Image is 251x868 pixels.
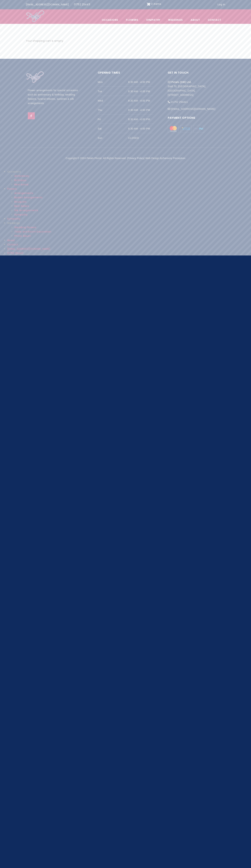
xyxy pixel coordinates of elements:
div: Your shopping cart is empty. [23,31,228,51]
img: Mastercard [193,125,204,132]
span: 8:30 AM - 4:00 PM [128,126,153,131]
a: About [7,238,15,242]
span: 8:30 AM - 4:00 PM [128,80,153,84]
li: Mon [98,77,153,87]
a: Sympathy [7,217,21,221]
li: Thu [98,105,153,114]
h2: Get in touch [168,70,223,77]
a: New Arrival [14,183,29,186]
span: Weddings [164,16,186,24]
a: 01752 254411 [7,251,23,255]
p: Copyright © 2024 Petals Florist. All Rights Reserved. | | Web Design by [26,156,225,161]
span: 8:30 AM - 4:00 PM [128,108,153,112]
p: Flower arrangements for special occasions such as anniversary & birthday, wedding flowers, funera... [28,88,83,106]
img: Shopping cart [147,1,150,7]
span: Weddings [7,221,20,225]
img: Mastercard [168,125,179,132]
li: Stall 70, [GEOGRAPHIC_DATA], [GEOGRAPHIC_DATA], [STREET_ADDRESS] [168,77,223,97]
a: Log in [215,1,228,8]
a: About [187,16,204,24]
li: Tue [98,87,153,96]
a: Photo Album [14,234,31,238]
li: [EMAIL_ADDRESS][DOMAIN_NAME] [168,104,223,111]
img: Mastercard [180,125,191,132]
a: 01752 254411 [71,1,93,8]
a: Flowers [122,16,142,24]
a: Silk Arrangements [14,209,38,212]
span: 8:30 AM - 4:00 PM [128,89,153,94]
span: 0 items [151,2,161,6]
a: Birthdays [14,178,26,182]
a: [EMAIL_ADDRESS][DOMAIN_NAME] [7,247,50,251]
span: CLOSED [128,136,153,140]
span: 8:30 AM - 4:00 PM [128,99,153,103]
li: Wed [98,96,153,105]
a: Contact [7,243,18,246]
a: Table and Room Decoration [14,230,51,233]
a: Contact [204,16,225,24]
a: Anniversary [14,174,30,178]
a: Best Sellers [14,204,29,208]
a: Wedding Flowers [14,226,36,229]
img: Home [26,71,44,83]
span: Occasions [7,170,21,173]
strong: Petals (SW) Ltd. [171,81,191,83]
span: Occasions [98,16,122,24]
li: Sat [98,124,153,133]
li: Sun [98,133,153,142]
a: Sympathy [14,213,28,216]
li: Fri [98,114,153,124]
img: Home [26,10,44,23]
h2: Payment Options [168,116,223,123]
a: Sympathy [142,16,164,24]
a: Shopping cart 0 items [147,1,161,7]
a: Basket Arrangements [14,196,43,199]
span: 8:30 AM - 4:00 PM [128,117,153,121]
a: [EMAIL_ADDRESS][DOMAIN_NAME] [23,1,72,8]
a: Arrangements [14,191,33,195]
a: Privacy Policy [128,157,144,160]
a: Bouquets [14,200,27,204]
a: Flowers [7,187,17,191]
h2: Opening Times [98,70,153,77]
a: Sensory Perception [163,157,185,160]
li: 01752 254411 [168,97,223,104]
